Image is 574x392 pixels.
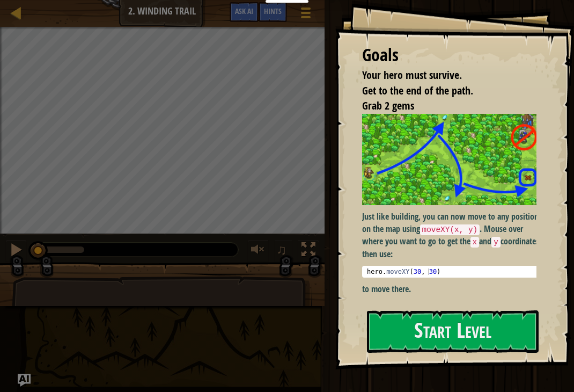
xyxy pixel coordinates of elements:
[349,68,534,83] li: Your hero must survive.
[491,237,501,248] code: y
[349,98,534,114] li: Grab 2 gems
[5,240,27,262] button: Ctrl + P: Pause
[292,2,319,27] button: Show game menu
[349,83,534,99] li: Get to the end of the path.
[235,6,253,16] span: Ask AI
[276,242,287,258] span: ♫
[247,240,269,262] button: Adjust volume
[230,2,259,22] button: Ask AI
[420,224,480,235] code: moveXY(x, y)
[362,114,544,205] img: Winding trail
[362,43,536,68] div: Goals
[298,240,319,262] button: Toggle fullscreen
[362,83,473,98] span: Get to the end of the path.
[362,98,414,113] span: Grab 2 gems
[264,6,282,16] span: Hints
[362,210,544,260] p: Just like building, you can now move to any position on the map using . Mouse over where you want...
[470,237,480,248] code: x
[274,240,292,262] button: ♫
[362,283,544,295] p: to move there.
[18,374,31,387] button: Ask AI
[362,68,462,82] span: Your hero must survive.
[367,310,539,353] button: Start Level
